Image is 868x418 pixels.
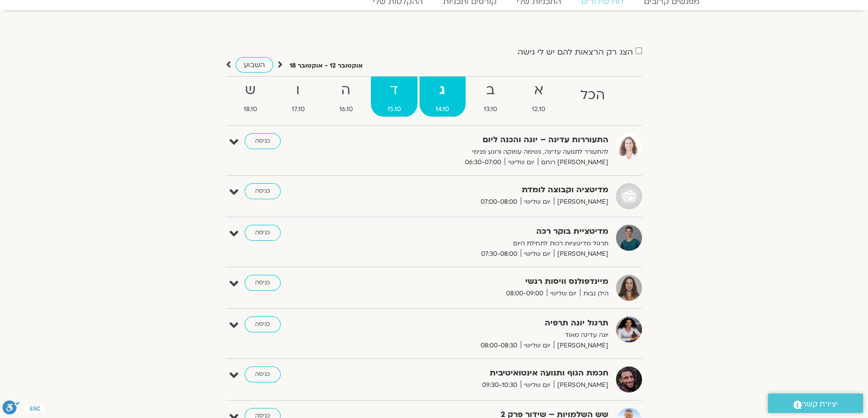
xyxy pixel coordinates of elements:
strong: ו [275,79,321,102]
span: 07:30-08:00 [478,249,521,259]
span: [PERSON_NAME] [554,380,608,390]
p: להתעורר לתנועה עדינה, נשימה עמוקה ורוגע פנימי [363,147,608,157]
span: יום שלישי [521,249,554,259]
span: הילן נבות [580,288,608,299]
span: 13.10 [468,104,514,115]
p: אוקטובר 12 - אוקטובר 18 [290,61,363,71]
a: ב13.10 [468,77,514,117]
span: 07:00-08:00 [477,197,521,207]
a: ו17.10 [275,77,321,117]
span: [PERSON_NAME] [554,197,608,207]
span: השבוע [244,60,265,70]
span: [PERSON_NAME] [554,340,608,351]
a: כניסה [245,183,281,199]
strong: ה [323,79,369,102]
span: [PERSON_NAME] רוחם [538,157,608,168]
span: 09:30-10:30 [479,380,521,390]
span: 18.10 [227,104,273,115]
strong: א [516,79,562,102]
strong: ב [468,79,514,102]
strong: ש [227,79,273,102]
span: יצירת קשר [802,397,838,411]
span: יום שלישי [521,380,554,390]
label: הצג רק הרצאות להם יש לי גישה [518,48,633,57]
a: א12.10 [516,77,562,117]
a: ה16.10 [323,77,369,117]
a: כניסה [245,133,281,149]
span: יום שלישי [521,197,554,207]
span: 08:00-08:30 [477,340,521,351]
strong: חכמת הגוף ותנועה אינטואיטיבית [363,366,608,380]
span: יום שלישי [547,288,580,299]
a: הכל [564,77,621,117]
span: 06:30-07:00 [462,157,505,168]
strong: התעוררות עדינה – יוגה והכנה ליום [363,133,608,147]
strong: ד [371,79,417,102]
strong: ג [419,79,466,102]
a: כניסה [245,275,281,291]
strong: מיינדפולנס וויסות רגשי [363,275,608,288]
span: 14.10 [419,104,466,115]
a: ש18.10 [227,77,273,117]
a: כניסה [245,316,281,332]
a: ד15.10 [371,77,417,117]
span: 17.10 [275,104,321,115]
a: ג14.10 [419,77,466,117]
span: 12.10 [516,104,562,115]
strong: מדיטציית בוקר רכה [363,225,608,238]
span: יום שלישי [521,340,554,351]
span: 16.10 [323,104,369,115]
a: יצירת קשר [768,393,863,413]
a: כניסה [245,366,281,382]
p: תרגול מדיטציות רכות לתחילת היום [363,238,608,249]
strong: תרגול יוגה תרפיה [363,316,608,330]
strong: מדיטציה וקבוצה לומדת [363,183,608,197]
span: 08:00-09:00 [503,288,547,299]
span: [PERSON_NAME] [554,249,608,259]
p: יוגה עדינה מאוד [363,330,608,340]
span: יום שלישי [505,157,538,168]
a: כניסה [245,225,281,241]
a: השבוע [236,57,273,73]
strong: הכל [564,84,621,107]
span: 15.10 [371,104,417,115]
